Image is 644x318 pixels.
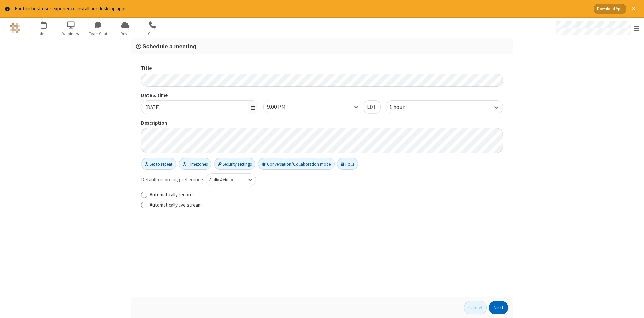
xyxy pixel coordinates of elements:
button: Polls [337,158,358,170]
div: For the best user experience install our desktop apps. [15,5,589,13]
div: Audio & video [209,177,241,183]
div: 9:00 PM [267,103,297,111]
span: Schedule a meeting [142,43,196,50]
span: Default recording preference [141,176,203,184]
label: Automatically live stream [150,201,503,209]
label: Title [141,64,503,72]
button: EDT [363,100,380,114]
span: Meet [31,31,56,37]
button: Download App [594,4,626,14]
div: 1 hour [389,103,416,112]
button: Set to repeat [141,158,176,170]
span: Calls [140,31,165,37]
button: Timezones [179,158,211,170]
div: Open menu [549,18,644,38]
button: Conversation/Collaboration mode [258,158,335,170]
label: Date & time [141,92,258,99]
button: Cancel [464,301,487,314]
button: Logo [2,18,28,38]
img: QA Selenium DO NOT DELETE OR CHANGE [10,23,20,33]
span: Drive [113,31,138,37]
span: Webinars [58,31,84,37]
span: Team Chat [86,31,111,37]
button: Close alert [629,4,639,14]
button: Next [489,301,508,314]
label: Description [141,119,503,127]
label: Automatically record [150,191,503,199]
button: Security settings [214,158,256,170]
